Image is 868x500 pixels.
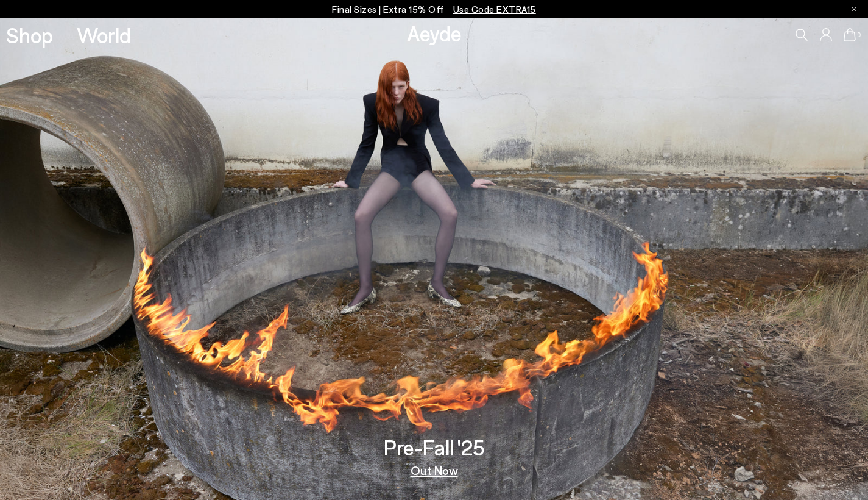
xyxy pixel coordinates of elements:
p: Final Sizes | Extra 15% Off [332,2,536,17]
a: 0 [844,28,856,41]
a: Out Now [411,464,458,476]
h3: Pre-Fall '25 [384,437,485,458]
a: World [77,24,131,46]
a: Aeyde [407,20,462,46]
span: 0 [856,32,862,38]
a: Shop [6,24,53,46]
span: Navigate to /collections/ss25-final-sizes [453,4,536,15]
